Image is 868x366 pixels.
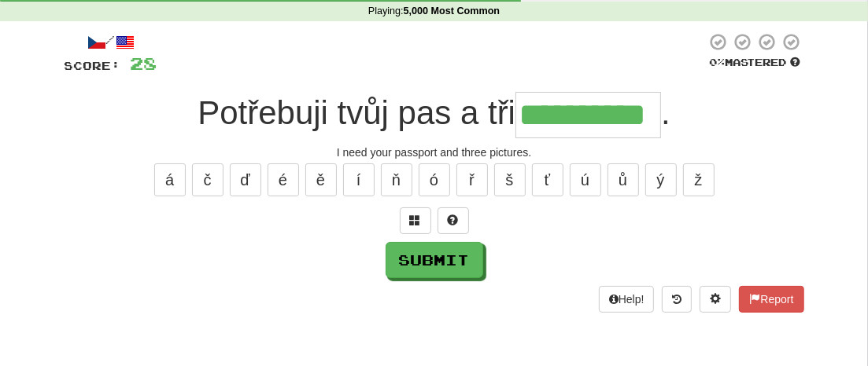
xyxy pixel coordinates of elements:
[404,5,500,16] strong: 5,000 Most Common
[645,163,677,196] button: ý
[710,56,726,68] span: 0 %
[381,163,412,196] button: ň
[386,242,483,278] button: Submit
[154,163,186,196] button: á
[494,163,526,196] button: š
[343,163,375,196] button: í
[599,286,655,313] button: Help!
[305,163,337,196] button: ě
[65,32,157,52] div: /
[198,94,515,131] span: Potřebuji tvůj pas a tři
[662,286,692,313] button: Round history (alt+y)
[65,59,121,72] span: Score:
[608,163,639,196] button: ů
[532,163,563,196] button: ť
[65,145,804,160] div: I need your passport and three pictures.
[739,286,803,313] button: Report
[192,163,223,196] button: č
[683,163,715,196] button: ž
[456,163,488,196] button: ř
[438,207,469,234] button: Single letter hint - you only get 1 per sentence and score half the points! alt+h
[131,53,157,73] span: 28
[661,94,670,131] span: .
[400,207,431,234] button: Switch sentence to multiple choice alt+p
[268,163,299,196] button: é
[570,163,601,196] button: ú
[707,56,804,70] div: Mastered
[419,163,450,196] button: ó
[230,163,261,196] button: ď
